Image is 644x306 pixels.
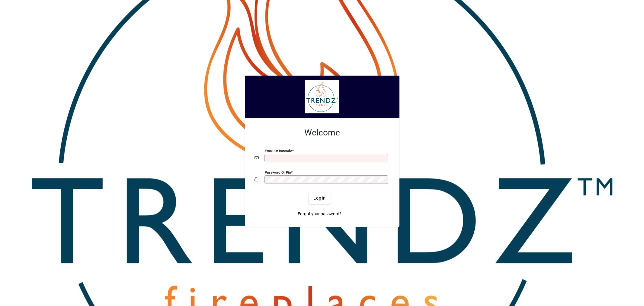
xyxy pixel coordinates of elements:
a: Forgot your password? [295,209,344,220]
button: Login [309,193,331,204]
mat-label: Password or Pin [265,170,291,174]
span: Login [313,195,326,201]
mat-label: Email or Barcode [265,148,292,153]
span: Forgot your password? [298,211,341,217]
h2: Welcome [255,128,390,138]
